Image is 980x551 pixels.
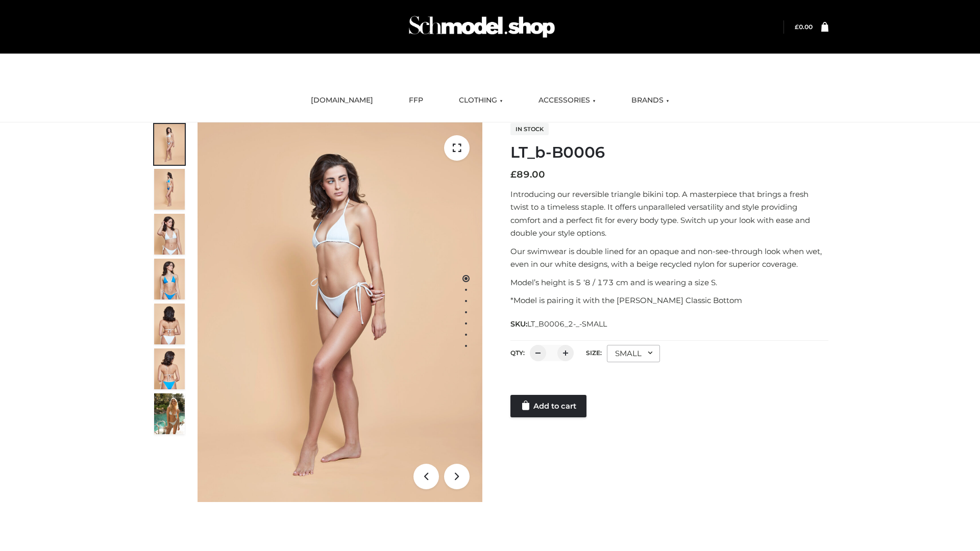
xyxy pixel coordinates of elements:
[795,23,799,31] span: £
[510,143,828,162] h1: LT_b-B0006
[401,89,431,112] a: FFP
[527,319,607,329] span: LT_B0006_2-_-SMALL
[795,23,813,31] bdi: 0.00
[198,122,482,502] img: ArielClassicBikiniTop_CloudNine_AzureSky_OW114ECO_1
[405,7,558,47] img: Schmodel Admin 964
[607,345,660,362] div: SMALL
[510,349,525,357] label: QTY:
[154,124,185,165] img: ArielClassicBikiniTop_CloudNine_AzureSky_OW114ECO_1-scaled.jpg
[510,276,828,289] p: Model’s height is 5 ‘8 / 173 cm and is wearing a size S.
[154,393,185,434] img: Arieltop_CloudNine_AzureSky2.jpg
[795,23,813,31] a: £0.00
[154,259,185,299] img: ArielClassicBikiniTop_CloudNine_AzureSky_OW114ECO_4-scaled.jpg
[154,348,185,389] img: ArielClassicBikiniTop_CloudNine_AzureSky_OW114ECO_8-scaled.jpg
[510,318,608,330] span: SKU:
[586,349,602,357] label: Size:
[510,169,517,180] span: £
[303,89,381,112] a: [DOMAIN_NAME]
[451,89,510,112] a: CLOTHING
[510,395,586,417] a: Add to cart
[510,245,828,271] p: Our swimwear is double lined for an opaque and non-see-through look when wet, even in our white d...
[510,188,828,240] p: Introducing our reversible triangle bikini top. A masterpiece that brings a fresh twist to a time...
[154,214,185,255] img: ArielClassicBikiniTop_CloudNine_AzureSky_OW114ECO_3-scaled.jpg
[154,304,185,344] img: ArielClassicBikiniTop_CloudNine_AzureSky_OW114ECO_7-scaled.jpg
[624,89,677,112] a: BRANDS
[510,123,549,135] span: In stock
[531,89,603,112] a: ACCESSORIES
[510,294,828,307] p: *Model is pairing it with the [PERSON_NAME] Classic Bottom
[154,169,185,210] img: ArielClassicBikiniTop_CloudNine_AzureSky_OW114ECO_2-scaled.jpg
[510,169,545,180] bdi: 89.00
